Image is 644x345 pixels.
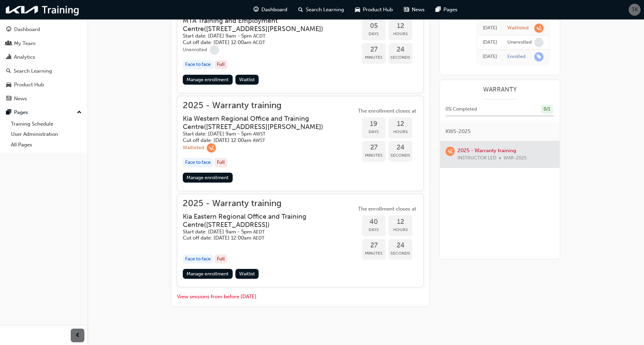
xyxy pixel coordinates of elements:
[388,46,412,54] span: 24
[183,131,345,137] h5: Start date: [DATE] 9am - 5pm
[215,255,227,264] div: Full
[362,22,386,30] span: 05
[293,3,350,17] a: search-iconSearch Learning
[388,144,412,152] span: 24
[183,33,345,39] h5: Start date: [DATE] 9am - 5pm
[183,200,356,207] span: 2025 - Warranty training
[215,60,227,69] div: Full
[534,38,544,47] span: learningRecordVerb_NONE-icon
[507,39,532,46] div: Unenrolled
[235,75,259,85] button: Waitlist
[253,131,265,137] span: Australian Western Standard Time AWST
[362,152,386,159] span: Minutes
[388,54,412,61] span: Seconds
[14,53,35,61] div: Analytics
[75,331,80,340] span: prev-icon
[436,5,441,14] span: pages-icon
[362,249,386,257] span: Minutes
[183,145,204,151] div: Waitlisted
[239,271,255,277] span: Waitlist
[183,17,345,33] h3: MTA Training and Employment Centre ( [STREET_ADDRESS][PERSON_NAME] )
[3,22,84,106] button: DashboardMy TeamAnalyticsSearch LearningProduct HubNews
[388,226,412,234] span: Hours
[14,95,27,103] div: News
[298,5,303,14] span: search-icon
[446,86,554,94] span: WARRANTY
[183,39,345,46] h5: Cut off date: [DATE] 12:00am
[404,5,409,14] span: news-icon
[253,33,265,39] span: Australian Central Daylight Time ACDT
[534,52,544,61] span: learningRecordVerb_ENROLL-icon
[483,24,497,32] div: Thu Sep 11 2025 12:17:44 GMT+0800 (Australian Western Standard Time)
[362,128,386,136] span: Days
[362,120,386,128] span: 19
[3,37,84,50] a: My Team
[183,173,233,183] a: Manage enrollment
[362,46,386,54] span: 27
[8,140,84,150] a: All Pages
[183,158,213,167] div: Face to face
[629,4,641,16] button: TK
[355,5,360,14] span: car-icon
[177,293,257,301] button: View sessions from before [DATE]
[446,128,470,135] span: KWS-2025
[183,60,213,69] div: Face to face
[183,235,345,241] h5: Cut off date: [DATE] 12:00am
[3,106,84,119] button: Pages
[306,6,344,14] span: Search Learning
[183,115,345,131] h3: Kia Western Regional Office and Training Centre ( [STREET_ADDRESS][PERSON_NAME] )
[6,41,11,47] span: people-icon
[388,218,412,226] span: 12
[388,152,412,159] span: Seconds
[356,205,418,213] span: The enrollment closes at
[362,30,386,38] span: Days
[183,255,213,264] div: Face to face
[6,82,11,88] span: car-icon
[253,40,265,45] span: Australian Central Daylight Time ACDT
[248,3,293,17] a: guage-iconDashboard
[14,109,28,116] div: Pages
[632,6,638,14] span: TK
[183,102,356,110] span: 2025 - Warranty training
[446,147,455,156] span: learningRecordVerb_WAITLIST-icon
[483,39,497,46] div: Tue Aug 19 2025 09:25:53 GMT+0800 (Australian Western Standard Time)
[541,105,553,114] div: 0 / 1
[253,138,265,143] span: Australian Western Standard Time AWST
[388,249,412,257] span: Seconds
[363,6,393,14] span: Product Hub
[183,102,418,185] button: 2025 - Warranty trainingKia Western Regional Office and Training Centre([STREET_ADDRESS][PERSON_N...
[388,128,412,136] span: Hours
[183,213,345,229] h3: Kia Eastern Regional Office and Training Centre ( [STREET_ADDRESS] )
[6,27,11,33] span: guage-icon
[362,144,386,152] span: 27
[534,24,544,33] span: learningRecordVerb_WAITLIST-icon
[398,3,430,17] a: news-iconNews
[443,6,457,14] span: Pages
[183,229,345,235] h5: Start date: [DATE] 9am - 5pm
[3,92,84,105] a: News
[507,54,525,60] div: Enrolled
[3,3,82,17] img: kia-training
[253,229,265,235] span: Australian Eastern Daylight Time AEDT
[362,54,386,61] span: Minutes
[362,218,386,226] span: 40
[3,78,84,91] a: Product Hub
[183,75,233,85] a: Manage enrollment
[507,25,529,31] div: Waitlisted
[6,68,11,74] span: search-icon
[388,242,412,249] span: 24
[14,26,40,33] div: Dashboard
[6,96,11,102] span: news-icon
[412,6,425,14] span: News
[6,110,11,116] span: pages-icon
[14,81,44,89] div: Product Hub
[183,4,418,87] button: 2025 - Warranty trainingMTA Training and Employment Centre([STREET_ADDRESS][PERSON_NAME])Start da...
[8,119,84,129] a: Training Schedule
[210,45,219,55] span: learningRecordVerb_NONE-icon
[430,3,463,17] a: pages-iconPages
[235,269,259,279] button: Waitlist
[261,6,287,14] span: Dashboard
[14,67,52,75] div: Search Learning
[388,30,412,38] span: Hours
